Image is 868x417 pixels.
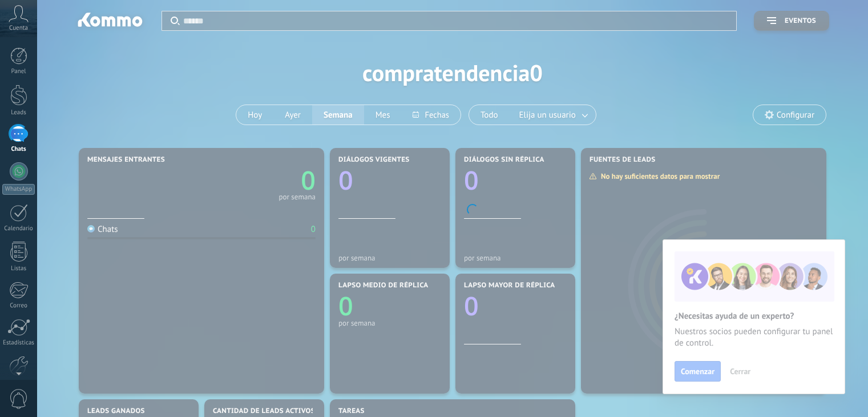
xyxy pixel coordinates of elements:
[2,184,35,195] div: WhatsApp
[2,302,35,310] div: Correo
[2,68,35,75] div: Panel
[2,265,35,272] div: Listas
[2,146,35,153] div: Chats
[2,225,35,232] div: Calendario
[2,109,35,117] div: Leads
[9,25,28,32] span: Cuenta
[2,339,35,347] div: Estadísticas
